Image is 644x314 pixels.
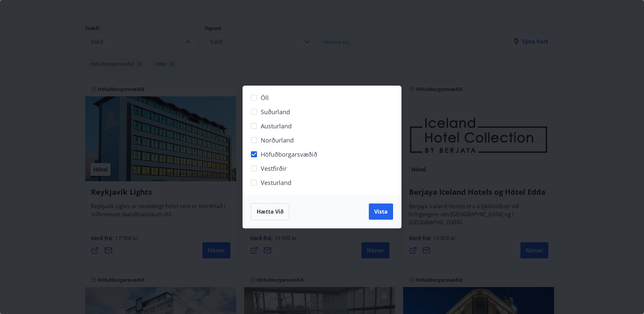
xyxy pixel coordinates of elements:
[257,208,284,215] span: Hætta við
[369,203,393,220] button: Vista
[374,208,388,215] span: Vista
[251,203,289,220] button: Hætta við
[261,107,290,116] span: Suðurland
[261,150,317,159] span: Höfuðborgarsvæðið
[261,178,291,187] span: Vesturland
[261,136,294,145] span: Norðurland
[261,164,287,173] span: Vestfirðir
[261,93,269,102] span: Öll
[261,122,292,130] span: Austurland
